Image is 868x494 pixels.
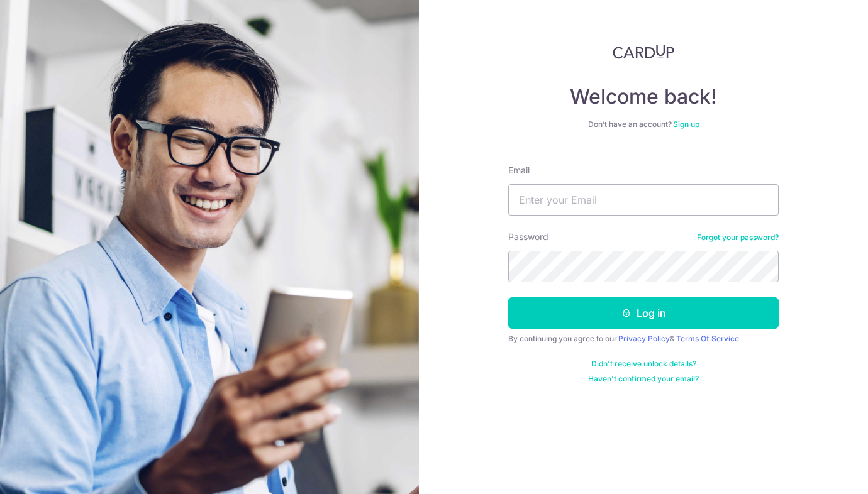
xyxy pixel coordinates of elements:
label: Email [508,164,530,177]
h4: Welcome back! [508,84,779,109]
input: Enter your Email [508,184,779,216]
a: Haven't confirmed your email? [588,374,699,384]
div: By continuing you agree to our & [508,334,779,344]
button: Log in [508,297,779,329]
a: Privacy Policy [618,334,670,343]
div: Don’t have an account? [508,119,779,129]
img: CardUp Logo [613,44,674,59]
a: Terms Of Service [676,334,739,343]
label: Password [508,231,548,243]
a: Didn't receive unlock details? [591,359,696,369]
a: Forgot your password? [697,233,779,243]
a: Sign up [673,119,699,129]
